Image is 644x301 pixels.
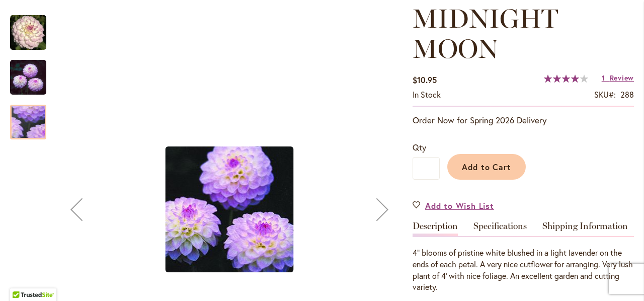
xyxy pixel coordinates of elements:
a: 1 Review [602,73,634,83]
span: In stock [413,89,441,100]
img: MIDNIGHT MOON [10,59,46,96]
a: Description [413,221,458,236]
a: Specifications [473,221,527,236]
div: 80% [544,74,588,83]
strong: SKU [594,89,616,100]
div: Detailed Product Info [413,221,634,293]
div: MIDNIGHT MOON [10,5,56,50]
div: MIDNIGHT MOON [10,50,56,95]
button: Add to Cart [447,154,526,180]
span: Qty [413,142,426,153]
span: Add to Cart [462,162,512,172]
img: MIDNIGHT MOON [166,146,294,272]
p: Order Now for Spring 2026 Delivery [413,114,634,126]
div: 4" blooms of pristine white blushed in a light lavender on the ends of each petal. A very nice cu... [413,247,634,293]
a: Shipping Information [542,221,628,236]
div: Availability [413,89,441,101]
span: $10.95 [413,74,437,85]
div: 288 [620,89,634,101]
span: Review [610,73,634,83]
div: MIDNIGHT MOON [10,95,46,139]
span: 1 [602,73,605,83]
a: Add to Wish List [413,200,494,211]
iframe: Launch Accessibility Center [8,265,36,293]
span: MIDNIGHT MOON [413,3,558,64]
span: Add to Wish List [425,200,494,211]
img: MIDNIGHT MOON [10,15,46,51]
